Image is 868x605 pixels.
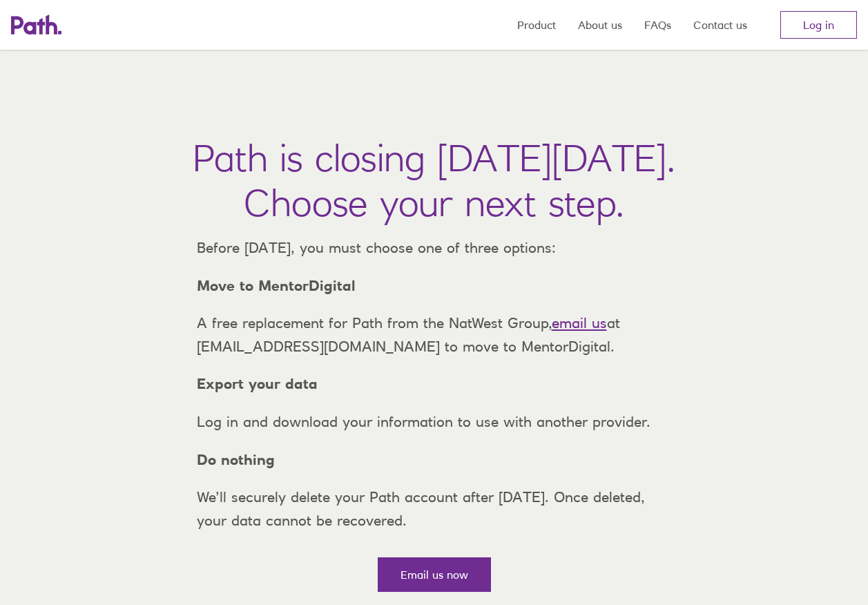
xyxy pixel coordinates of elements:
[186,311,683,358] p: A free replacement for Path from the NatWest Group, at [EMAIL_ADDRESS][DOMAIN_NAME] to move to Me...
[197,277,356,294] strong: Move to MentorDigital
[193,135,675,225] h1: Path is closing [DATE][DATE]. Choose your next step.
[186,486,683,532] p: We’ll securely delete your Path account after [DATE]. Once deleted, your data cannot be recovered.
[186,410,683,434] p: Log in and download your information to use with another provider.
[186,236,683,260] p: Before [DATE], you must choose one of three options:
[197,375,318,392] strong: Export your data
[378,557,491,592] a: Email us now
[197,451,275,468] strong: Do nothing
[780,11,857,39] a: Log in
[552,314,607,332] a: email us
